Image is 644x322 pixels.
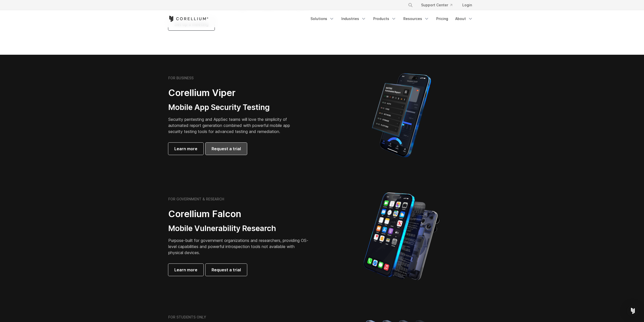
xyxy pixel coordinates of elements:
[168,87,298,99] h2: Corellium Viper
[417,1,456,10] a: Support Center
[307,14,476,23] div: Navigation Menu
[168,264,203,276] a: Learn more
[174,146,197,152] span: Learn more
[168,143,203,155] a: Learn more
[458,1,476,10] a: Login
[205,143,247,155] a: Request a trial
[402,1,476,10] div: Navigation Menu
[627,305,639,317] div: Open Intercom Messenger
[174,267,197,273] span: Learn more
[400,14,432,23] a: Resources
[212,267,241,273] span: Request a trial
[168,76,194,80] h6: FOR BUSINESS
[363,192,440,281] img: iPhone model separated into the mechanics used to build the physical device.
[168,224,310,233] h3: Mobile Vulnerability Research
[370,14,399,23] a: Products
[168,208,310,220] h2: Corellium Falcon
[168,315,206,319] h6: FOR STUDENTS ONLY
[212,146,241,152] span: Request a trial
[205,264,247,276] a: Request a trial
[406,1,415,10] button: Search
[168,197,224,201] h6: FOR GOVERNMENT & RESEARCH
[307,14,337,23] a: Solutions
[338,14,369,23] a: Industries
[168,237,310,256] p: Purpose-built for government organizations and researchers, providing OS-level capabilities and p...
[433,14,451,23] a: Pricing
[168,116,298,135] p: Security pentesting and AppSec teams will love the simplicity of automated report generation comb...
[168,16,209,22] a: Corellium Home
[452,14,476,23] a: About
[363,71,440,160] img: Corellium MATRIX automated report on iPhone showing app vulnerability test results across securit...
[168,103,298,112] h3: Mobile App Security Testing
